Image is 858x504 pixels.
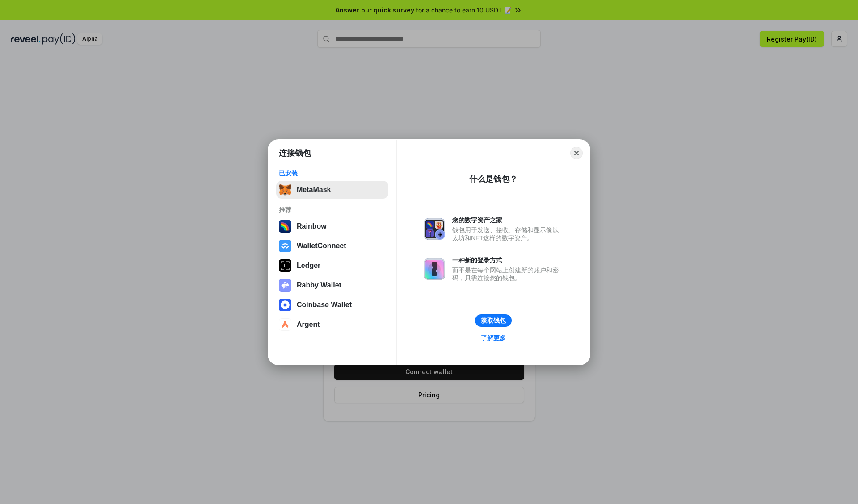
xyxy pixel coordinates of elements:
[297,281,341,289] div: Rabby Wallet
[279,240,291,252] img: svg+xml,%3Csvg%20width%3D%2228%22%20height%3D%2228%22%20viewBox%3D%220%200%2028%2028%22%20fill%3D...
[297,321,320,329] div: Argent
[276,276,388,294] button: Rabby Wallet
[279,279,291,292] img: svg+xml,%3Csvg%20xmlns%3D%22http%3A%2F%2Fwww.w3.org%2F2000%2Fsvg%22%20fill%3D%22none%22%20viewBox...
[276,296,388,314] button: Coinbase Wallet
[297,301,352,309] div: Coinbase Wallet
[279,259,291,272] img: svg+xml,%3Csvg%20xmlns%3D%22http%3A%2F%2Fwww.w3.org%2F2000%2Fsvg%22%20width%3D%2228%22%20height%3...
[452,216,563,224] div: 您的数字资产之家
[276,316,388,333] button: Argent
[424,258,445,280] img: svg+xml,%3Csvg%20xmlns%3D%22http%3A%2F%2Fwww.w3.org%2F2000%2Fsvg%22%20fill%3D%22none%22%20viewBox...
[279,299,291,311] img: svg+xml,%3Csvg%20width%3D%2228%22%20height%3D%2228%22%20viewBox%3D%220%200%2028%2028%22%20fill%3D...
[424,218,445,240] img: svg+xml,%3Csvg%20xmlns%3D%22http%3A%2F%2Fwww.w3.org%2F2000%2Fsvg%22%20fill%3D%22none%22%20viewBox...
[279,169,386,177] div: 已安装
[276,237,388,255] button: WalletConnect
[452,226,563,242] div: 钱包用于发送、接收、存储和显示像以太坊和NFT这样的数字资产。
[279,318,291,331] img: svg+xml,%3Csvg%20width%3D%2228%22%20height%3D%2228%22%20viewBox%3D%220%200%2028%2028%22%20fill%3D...
[279,206,386,214] div: 推荐
[570,147,583,159] button: Close
[475,332,511,344] a: 了解更多
[475,314,512,327] button: 获取钱包
[297,242,346,250] div: WalletConnect
[279,148,311,158] h1: 连接钱包
[297,222,327,230] div: Rainbow
[276,257,388,275] button: Ledger
[481,334,506,342] div: 了解更多
[452,266,563,282] div: 而不是在每个网站上创建新的账户和密码，只需连接您的钱包。
[469,174,517,184] div: 什么是钱包？
[279,220,291,233] img: svg+xml,%3Csvg%20width%3D%22120%22%20height%3D%22120%22%20viewBox%3D%220%200%20120%20120%22%20fil...
[297,262,320,270] div: Ledger
[276,217,388,235] button: Rainbow
[276,181,388,199] button: MetaMask
[297,186,331,194] div: MetaMask
[481,317,506,325] div: 获取钱包
[452,256,563,264] div: 一种新的登录方式
[279,183,291,196] img: svg+xml,%3Csvg%20fill%3D%22none%22%20height%3D%2233%22%20viewBox%3D%220%200%2035%2033%22%20width%...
